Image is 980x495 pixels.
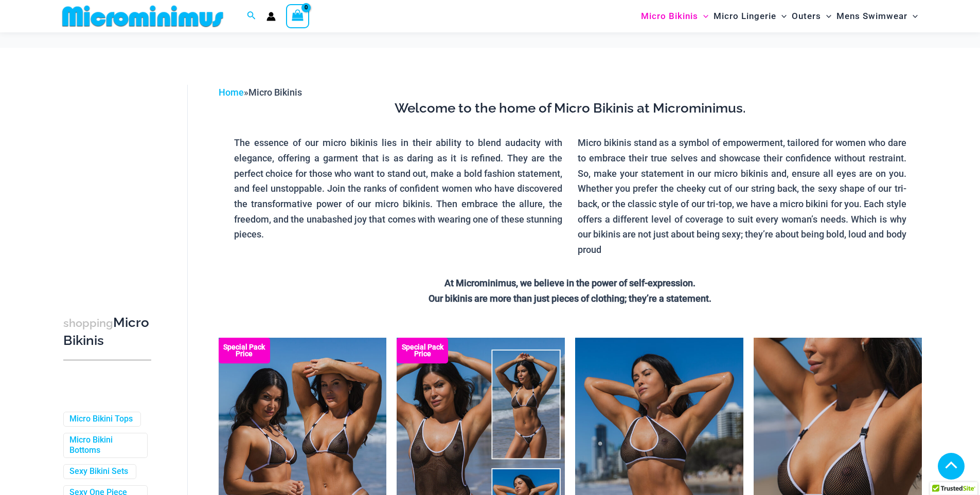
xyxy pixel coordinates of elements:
a: Mens SwimwearMenu ToggleMenu Toggle [834,3,920,29]
img: MM SHOP LOGO FLAT [58,5,227,28]
span: Menu Toggle [907,3,918,29]
a: Micro Bikini Tops [69,414,133,425]
a: Home [219,87,244,98]
span: Menu Toggle [821,3,831,29]
iframe: TrustedSite Certified [63,77,156,282]
a: Micro BikinisMenu ToggleMenu Toggle [638,3,711,29]
a: OutersMenu ToggleMenu Toggle [789,3,834,29]
p: The essence of our micro bikinis lies in their ability to blend audacity with elegance, offering ... [234,135,563,242]
h3: Welcome to the home of Micro Bikinis at Microminimus. [226,100,914,117]
b: Special Pack Price [219,344,270,357]
p: Micro bikinis stand as a symbol of empowerment, tailored for women who dare to embrace their true... [578,135,906,258]
span: Micro Lingerie [714,3,776,29]
span: Micro Bikinis [641,3,698,29]
nav: Site Navigation [637,2,922,31]
span: Outers [792,3,821,29]
span: Menu Toggle [776,3,787,29]
a: View Shopping Cart, empty [286,4,310,28]
strong: Our bikinis are more than just pieces of clothing; they’re a statement. [429,293,711,304]
a: Sexy Bikini Sets [69,466,128,477]
a: Micro LingerieMenu ToggleMenu Toggle [711,3,789,29]
span: shopping [63,317,113,329]
strong: At Microminimus, we believe in the power of self-expression. [444,278,696,288]
a: Micro Bikini Bottoms [69,435,139,456]
h3: Micro Bikinis [63,314,151,350]
b: Special Pack Price [397,344,448,357]
span: Micro Bikinis [248,87,302,98]
span: » [219,87,302,98]
a: Search icon link [247,10,256,23]
a: Account icon link [266,12,276,21]
span: Menu Toggle [698,3,708,29]
span: Mens Swimwear [836,3,907,29]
